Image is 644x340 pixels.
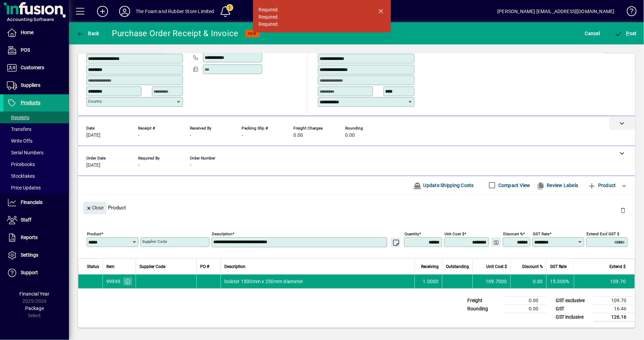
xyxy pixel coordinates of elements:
[413,180,474,191] span: Update Shipping Costs
[87,231,101,236] mat-label: Product
[3,158,69,170] a: Pricebooks
[138,163,139,168] span: -
[83,202,107,214] button: Close
[221,275,414,288] td: bolster 1500mm x 250mm diameter
[626,31,630,36] span: P
[21,30,33,35] span: Home
[3,42,69,59] a: POS
[503,231,523,236] mat-label: Discount %
[510,275,546,288] td: 0.00
[7,185,41,190] span: Price Updates
[7,126,31,132] span: Transfers
[574,275,635,288] td: 109.70
[7,115,29,120] span: Receipts
[88,99,102,104] mat-label: Country
[615,202,632,218] button: Delete
[3,135,69,147] a: Write Offs
[533,231,549,236] mat-label: GST rate
[552,305,594,313] td: GST
[21,217,31,223] span: Staff
[139,263,165,270] span: Supplier Code
[445,231,464,236] mat-label: Unit Cost $
[3,112,69,123] a: Receipts
[190,163,191,168] span: -
[404,231,419,236] mat-label: Quantity
[7,162,35,167] span: Pricebooks
[76,31,99,36] span: Back
[142,239,167,244] mat-label: Supplier Code
[138,133,139,138] span: -
[136,6,214,17] div: The Foam and Rubber Store Limited
[212,231,232,236] mat-label: Description
[505,305,547,313] td: 0.00
[112,28,238,39] div: Purchase Order Receipt & Invoice
[464,305,505,313] td: Rounding
[446,263,469,270] span: Outstanding
[537,180,578,191] span: Review Labels
[200,263,209,270] span: PO #
[3,170,69,182] a: Stocktakes
[3,212,69,229] a: Staff
[594,313,635,321] td: 126.16
[464,296,505,305] td: Freight
[86,163,100,168] span: [DATE]
[546,275,574,288] td: 15.000%
[345,133,355,138] span: 0.00
[106,278,120,285] div: 99995
[613,27,639,40] button: Post
[594,296,635,305] td: 109.70
[585,28,600,39] span: Cancel
[7,138,32,144] span: Write Offs
[3,229,69,246] a: Reports
[7,150,43,155] span: Serial Numbers
[3,182,69,194] a: Price Updates
[585,179,619,192] button: Product
[75,27,101,40] button: Back
[69,27,107,40] app-page-header-button: Back
[21,252,38,258] span: Settings
[583,27,602,40] button: Cancel
[7,173,35,179] span: Stocktakes
[25,306,44,311] span: Package
[86,133,100,138] span: [DATE]
[78,195,635,220] div: Product
[491,237,501,247] button: Change Price Levels
[622,1,635,24] a: Knowledge Base
[21,270,38,275] span: Support
[522,263,543,270] span: Discount %
[534,179,581,192] button: Review Labels
[552,296,594,305] td: GST exclusive
[114,5,136,18] button: Profile
[91,5,114,18] button: Add
[248,31,257,36] span: NEW
[610,263,626,270] span: Extend $
[81,205,108,211] app-page-header-button: Close
[594,305,635,313] td: 16.46
[421,263,439,270] span: Receiving
[3,194,69,211] a: Financials
[21,199,42,205] span: Financials
[486,278,507,285] span: 109.7000
[497,182,530,189] label: Compact View
[588,180,616,191] span: Product
[3,24,69,41] a: Home
[498,6,615,17] div: [PERSON_NAME] [EMAIL_ADDRESS][DOMAIN_NAME]
[258,6,279,28] div: Required. Required. Required.
[21,100,40,105] span: Products
[3,147,69,158] a: Serial Numbers
[505,296,547,305] td: 0.00
[552,313,594,321] td: GST inclusive
[242,133,243,138] span: -
[486,263,507,270] span: Unit Cost $
[86,202,104,214] span: Close
[615,207,632,213] app-page-header-button: Delete
[21,235,38,240] span: Reports
[3,123,69,135] a: Transfers
[3,59,69,76] a: Customers
[293,133,303,138] span: 0.00
[21,65,44,70] span: Customers
[87,263,99,270] span: Status
[106,263,115,270] span: Item
[224,263,245,270] span: Description
[21,82,40,88] span: Suppliers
